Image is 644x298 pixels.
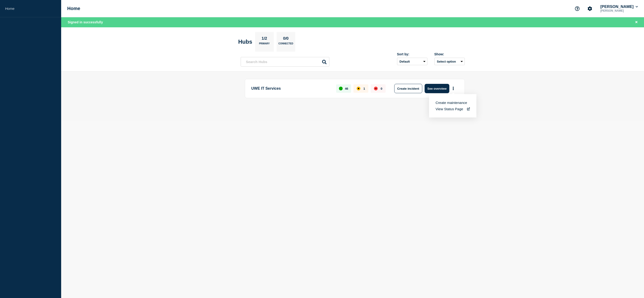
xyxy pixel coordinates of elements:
span: Signed in successfully [68,20,103,24]
div: down [374,87,378,90]
p: Primary [259,42,270,47]
button: Account settings [585,4,595,14]
a: View Status Page [436,107,470,111]
div: Show: [434,52,465,56]
h1: Home [67,6,80,11]
p: 0/0 [281,36,290,42]
h2: Hubs [238,39,252,45]
button: Support [572,4,582,14]
div: affected [357,87,360,90]
p: Connected [278,42,293,47]
div: up [339,87,343,90]
button: Select option [434,58,465,65]
p: 1 [363,87,365,90]
p: [PERSON_NAME] [599,9,639,12]
button: Create maintenance [436,101,467,105]
input: Search Hubs [241,57,329,67]
p: UWE IT Services [251,84,331,93]
button: See overview [425,84,449,93]
button: Close banner [633,20,639,25]
select: Sort by [397,58,427,65]
p: 46 [345,87,348,90]
button: More actions [450,84,456,93]
div: Sort by: [397,52,427,56]
p: 1/2 [260,36,269,42]
p: 0 [381,87,382,90]
button: [PERSON_NAME] [599,4,639,9]
button: Create incident [394,84,422,93]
